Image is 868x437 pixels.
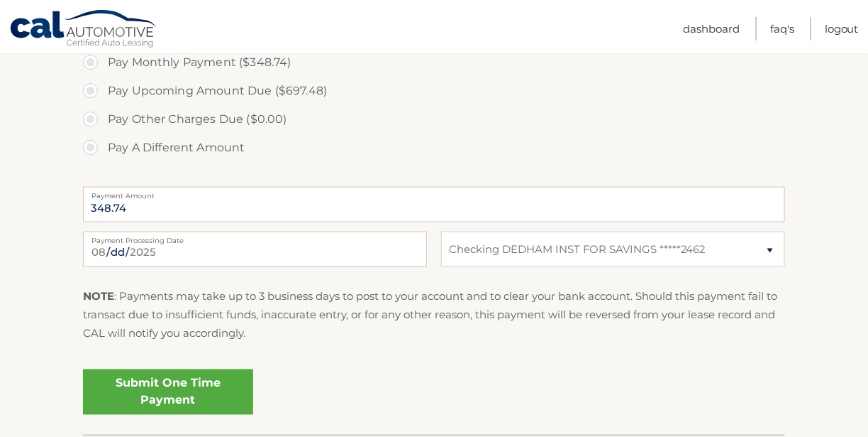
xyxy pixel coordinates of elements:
label: Pay Upcoming Amount Due ($697.48) [83,77,785,105]
label: Pay Other Charges Due ($0.00) [83,105,785,134]
strong: NOTE [83,290,114,303]
label: Payment Amount [83,187,785,198]
a: Submit One Time Payment [83,369,253,415]
a: FAQ's [770,17,794,41]
label: Pay A Different Amount [83,134,785,162]
input: Payment Amount [83,187,785,222]
p: : Payments may take up to 3 business days to post to your account and to clear your bank account.... [83,288,785,344]
a: Logout [825,17,859,41]
a: Dashboard [683,17,740,41]
input: Payment Date [83,232,427,267]
a: Cal Automotive [9,9,158,50]
label: Pay Monthly Payment ($348.74) [83,48,785,77]
label: Payment Processing Date [83,232,427,243]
